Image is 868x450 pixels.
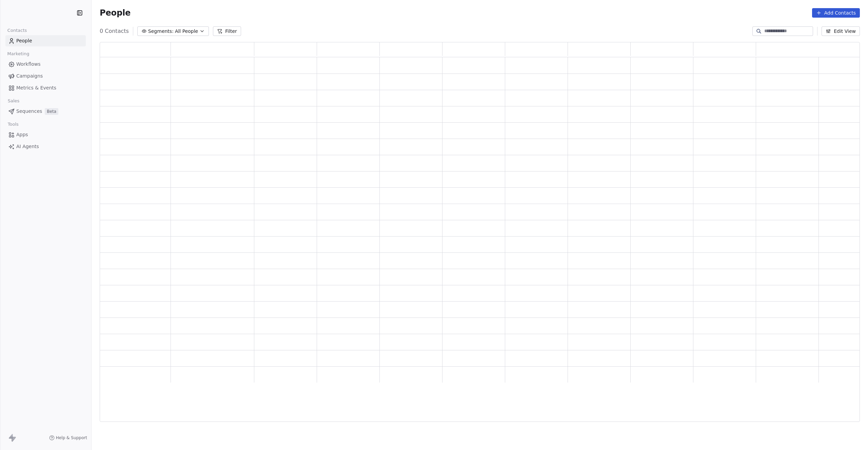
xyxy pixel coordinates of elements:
span: Apps [16,131,28,138]
span: Workflows [16,61,41,68]
a: People [5,35,86,46]
span: Sales [5,96,22,106]
a: Apps [5,129,86,140]
span: People [16,37,32,44]
span: All People [175,28,198,35]
span: Metrics & Events [16,84,56,91]
button: Filter [213,26,241,36]
a: AI Agents [5,141,86,152]
a: Campaigns [5,70,86,82]
a: SequencesBeta [5,106,86,117]
div: grid [100,57,860,422]
span: AI Agents [16,143,39,150]
a: Help & Support [49,435,87,441]
span: Sequences [16,108,42,115]
span: Campaigns [16,73,43,80]
span: Segments: [148,28,174,35]
button: Edit View [822,26,860,36]
span: Help & Support [56,435,87,441]
a: Metrics & Events [5,82,86,94]
span: Beta [45,108,58,115]
span: People [100,8,131,18]
button: Add Contacts [812,8,860,18]
span: Contacts [4,25,30,36]
a: Workflows [5,59,86,70]
span: Tools [5,119,21,129]
span: 0 Contacts [100,27,129,35]
span: Marketing [4,49,32,59]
